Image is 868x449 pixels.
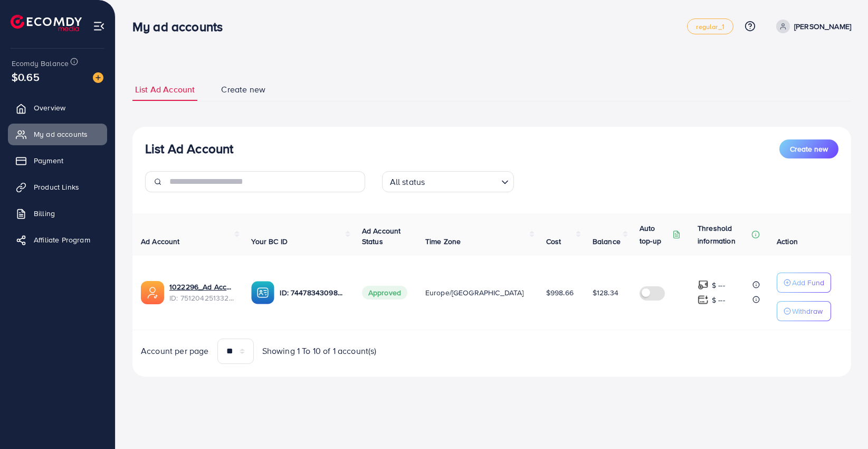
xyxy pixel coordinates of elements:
a: Affiliate Program [8,229,107,250]
a: [PERSON_NAME] [772,20,851,33]
span: Account per page [141,345,209,357]
img: ic-ba-acc.ded83a64.svg [251,281,274,304]
span: Europe/[GEOGRAPHIC_DATA] [425,287,524,298]
span: $128.34 [593,287,618,298]
span: Balance [593,236,621,247]
p: Add Fund [792,276,824,289]
button: Create new [779,139,838,158]
span: Approved [362,286,407,300]
h3: My ad accounts [132,19,231,34]
span: Ad Account Status [362,226,401,247]
span: Payment [34,155,63,166]
span: Time Zone [425,236,461,247]
span: All status [388,174,427,190]
p: Auto top-up [640,222,670,247]
img: image [93,72,103,83]
p: [PERSON_NAME] [794,20,851,33]
a: Product Links [8,176,107,198]
span: Ad Account [141,236,180,247]
span: $0.65 [12,69,40,85]
span: Create new [790,144,828,154]
span: Product Links [34,182,79,192]
a: Overview [8,97,107,118]
a: Payment [8,150,107,171]
span: Cost [546,236,561,247]
span: List Ad Account [135,83,195,96]
iframe: Chat [823,401,860,441]
span: Action [777,236,798,247]
a: My ad accounts [8,124,107,145]
span: Billing [34,208,55,219]
span: Overview [34,102,65,113]
div: <span class='underline'>1022296_Ad Account 1 - Ecomdy_1749033699726</span></br>7512042513327554561 [169,282,234,303]
img: top-up amount [698,279,709,291]
span: regular_1 [696,23,724,30]
p: $ --- [712,279,725,292]
h3: List Ad Account [145,141,233,156]
p: Threshold information [698,222,749,247]
p: ID: 7447834309878366209 [280,286,345,299]
button: Withdraw [777,301,831,321]
span: Affiliate Program [34,235,90,245]
img: ic-ads-acc.e4c84228.svg [141,281,164,304]
img: top-up amount [698,294,709,305]
a: regular_1 [687,18,733,34]
p: $ --- [712,294,725,306]
img: logo [11,15,82,31]
img: menu [93,20,105,32]
a: Billing [8,203,107,224]
span: $998.66 [546,287,574,298]
p: Withdraw [792,305,823,317]
input: Search for option [428,172,497,190]
span: Showing 1 To 10 of 1 account(s) [262,345,377,357]
a: 1022296_Ad Account 1 - Ecomdy_1749033699726 [169,282,234,292]
span: Your BC ID [251,236,288,247]
div: Search for option [382,171,514,192]
span: My ad accounts [34,129,88,139]
span: ID: 7512042513327554561 [169,293,234,303]
span: Ecomdy Balance [12,58,69,69]
button: Add Fund [777,273,831,293]
span: Create new [221,83,265,96]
